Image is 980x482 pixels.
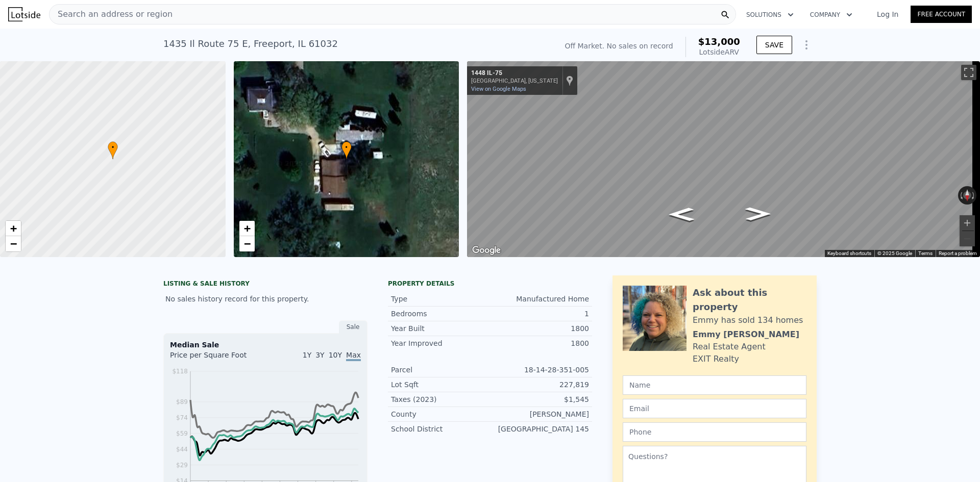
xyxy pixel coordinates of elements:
span: 10Y [329,351,342,359]
div: Type [391,294,490,304]
div: Median Sale [170,340,361,350]
img: Lotside [8,7,40,21]
div: [PERSON_NAME] [490,409,589,419]
span: 1Y [303,351,311,359]
button: Rotate clockwise [971,186,977,205]
a: Zoom out [6,236,21,251]
input: Phone [623,422,806,442]
button: Company [802,6,861,24]
div: Off Market. No sales on record [565,41,673,51]
span: • [341,143,352,152]
button: Rotate counterclockwise [958,186,964,205]
div: 1448 IL-75 [471,69,558,78]
div: Real Estate Agent [693,341,766,353]
div: LISTING & SALE HISTORY [163,280,367,290]
div: Year Improved [391,338,490,348]
button: Zoom out [960,231,975,246]
span: Max [346,351,361,361]
button: SAVE [756,36,792,54]
a: Report a problem [939,250,977,256]
span: + [10,222,17,235]
div: EXIT Realty [693,353,739,365]
div: Year Built [391,323,490,334]
div: Map [467,61,980,257]
a: Log In [865,9,911,19]
div: Lot Sqft [391,379,490,390]
span: © 2025 Google [877,250,912,256]
tspan: $59 [176,430,188,437]
a: Open this area in Google Maps (opens a new window) [470,244,503,257]
div: Emmy has sold 134 homes [693,314,803,326]
div: $1,545 [490,394,589,404]
div: Ask about this property [693,286,806,314]
span: 3Y [315,351,324,359]
button: Solutions [738,6,802,24]
tspan: $89 [176,398,188,405]
a: Zoom in [6,221,21,236]
div: Price per Square Foot [170,350,265,366]
input: Name [623,375,806,395]
span: − [243,237,250,250]
div: Property details [388,280,592,288]
path: Go East, IL-75 [658,205,705,224]
tspan: $29 [176,462,188,469]
div: Street View [467,61,980,257]
div: 1435 Il Route 75 E , Freeport , IL 61032 [163,37,338,51]
div: No sales history record for this property. [163,290,367,308]
div: 1 [490,309,589,319]
a: View on Google Maps [471,86,526,92]
button: Show Options [796,35,817,55]
button: Zoom in [960,215,975,231]
div: Bedrooms [391,309,490,319]
a: Zoom out [239,236,255,251]
tspan: $118 [172,368,188,375]
div: 1800 [490,338,589,348]
button: Keyboard shortcuts [827,250,871,257]
div: Manufactured Home [490,294,589,304]
div: 1800 [490,323,589,334]
div: Taxes (2023) [391,394,490,404]
img: Google [470,244,503,257]
div: 18-14-28-351-005 [490,365,589,375]
div: 227,819 [490,379,589,390]
div: • [341,141,352,159]
div: [GEOGRAPHIC_DATA] 145 [490,424,589,434]
span: • [108,143,118,152]
button: Reset the view [963,186,971,205]
span: $13,000 [698,36,740,47]
span: − [10,237,17,250]
a: Terms (opens in new tab) [918,250,933,256]
a: Free Account [911,6,972,23]
a: Show location on map [566,75,573,86]
a: Zoom in [239,221,255,236]
div: Lotside ARV [698,47,740,57]
div: [GEOGRAPHIC_DATA], [US_STATE] [471,78,558,84]
tspan: $74 [176,414,188,421]
div: Parcel [391,365,490,375]
tspan: $44 [176,446,188,453]
path: Go West, IL-75 [734,204,782,224]
span: Search an address or region [50,8,173,20]
div: Sale [339,320,367,334]
div: Emmy [PERSON_NAME] [693,328,799,341]
div: School District [391,424,490,434]
span: + [243,222,250,235]
div: • [108,141,118,159]
div: County [391,409,490,419]
input: Email [623,399,806,418]
button: Toggle fullscreen view [961,65,976,80]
